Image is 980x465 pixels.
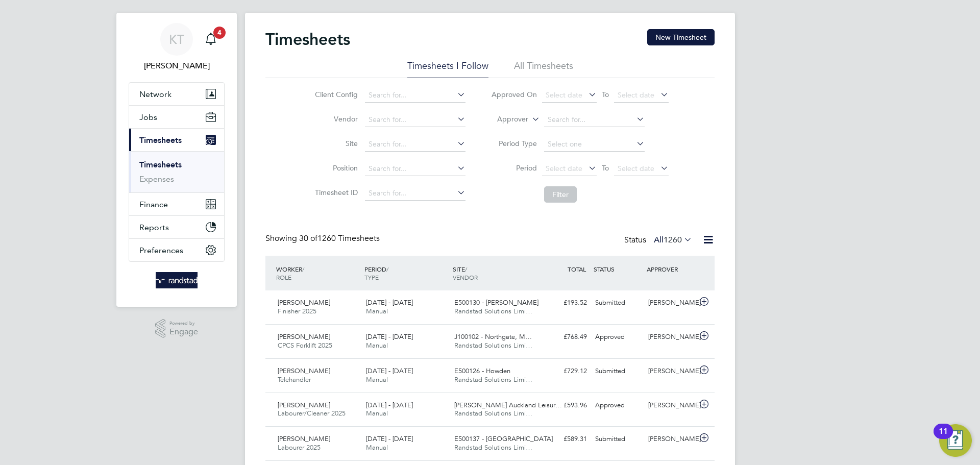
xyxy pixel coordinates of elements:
span: Randstad Solutions Limi… [454,409,532,418]
span: [PERSON_NAME] [278,401,330,409]
span: 4 [213,27,226,39]
span: TOTAL [568,265,586,273]
span: VENDOR [453,273,478,281]
span: ROLE [276,273,291,281]
button: Preferences [129,239,224,261]
div: £729.12 [538,363,591,380]
input: Search for... [365,162,465,176]
div: APPROVER [644,260,697,278]
span: [DATE] - [DATE] [366,332,413,341]
span: Manual [366,409,388,418]
div: Status [624,233,694,248]
div: Submitted [591,295,644,311]
span: [PERSON_NAME] [278,332,330,341]
span: Network [139,89,171,99]
div: [PERSON_NAME] [644,295,697,311]
span: Select date [546,90,582,100]
label: Period [491,163,537,173]
div: 11 [939,431,948,445]
div: [PERSON_NAME] [644,329,697,346]
span: [DATE] - [DATE] [366,366,413,375]
span: / [465,265,467,273]
span: E500130 - [PERSON_NAME] [454,298,538,307]
input: Search for... [365,88,465,103]
span: E500137 - [GEOGRAPHIC_DATA] [454,434,553,443]
button: Jobs [129,106,224,128]
div: Submitted [591,363,644,380]
span: [PERSON_NAME] Auckland Leisur… [454,401,562,409]
button: Reports [129,216,224,238]
a: Go to home page [129,272,225,288]
span: J100102 - Northgate, M… [454,332,532,341]
span: Select date [618,164,654,173]
span: Randstad Solutions Limi… [454,375,532,384]
label: Approver [482,114,528,125]
button: New Timesheet [647,29,715,45]
span: Randstad Solutions Limi… [454,307,532,315]
div: SITE [450,260,538,286]
button: Open Resource Center, 11 new notifications [939,424,972,457]
div: [PERSON_NAME] [644,397,697,414]
span: [DATE] - [DATE] [366,298,413,307]
span: [PERSON_NAME] [278,298,330,307]
span: 30 of [299,233,317,243]
div: WORKER [274,260,362,286]
button: Filter [544,186,577,203]
input: Search for... [544,113,645,127]
li: All Timesheets [514,60,573,78]
span: Select date [546,164,582,173]
span: Timesheets [139,135,182,145]
div: Approved [591,329,644,346]
span: Select date [618,90,654,100]
span: Engage [169,328,198,336]
span: To [599,161,612,175]
nav: Main navigation [116,13,237,307]
input: Search for... [365,113,465,127]
label: Period Type [491,139,537,148]
span: Jobs [139,112,157,122]
span: CPCS Forklift 2025 [278,341,332,350]
span: Labourer/Cleaner 2025 [278,409,346,418]
span: To [599,88,612,101]
span: / [386,265,388,273]
div: [PERSON_NAME] [644,431,697,448]
span: [DATE] - [DATE] [366,401,413,409]
div: £589.31 [538,431,591,448]
span: Manual [366,341,388,350]
div: [PERSON_NAME] [644,363,697,380]
span: 1260 Timesheets [299,233,380,243]
div: £768.49 [538,329,591,346]
span: Finisher 2025 [278,307,316,315]
button: Finance [129,193,224,215]
div: Approved [591,397,644,414]
span: Labourer 2025 [278,443,321,452]
label: Approved On [491,90,537,99]
button: Network [129,83,224,105]
span: Preferences [139,246,183,255]
label: Vendor [312,114,358,124]
input: Select one [544,137,645,152]
div: Submitted [591,431,644,448]
span: E500126 - Howden [454,366,510,375]
a: KT[PERSON_NAME] [129,23,225,72]
a: Powered byEngage [155,319,199,338]
label: Timesheet ID [312,188,358,197]
span: Manual [366,443,388,452]
span: [PERSON_NAME] [278,366,330,375]
div: STATUS [591,260,644,278]
div: Timesheets [129,151,224,192]
span: Finance [139,200,168,209]
span: Randstad Solutions Limi… [454,443,532,452]
span: [DATE] - [DATE] [366,434,413,443]
a: Expenses [139,174,174,184]
label: All [654,235,692,245]
div: PERIOD [362,260,450,286]
div: £193.52 [538,295,591,311]
span: Manual [366,375,388,384]
img: randstad-logo-retina.png [156,272,198,288]
span: Telehandler [278,375,311,384]
span: Manual [366,307,388,315]
span: Reports [139,223,169,232]
input: Search for... [365,137,465,152]
label: Position [312,163,358,173]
